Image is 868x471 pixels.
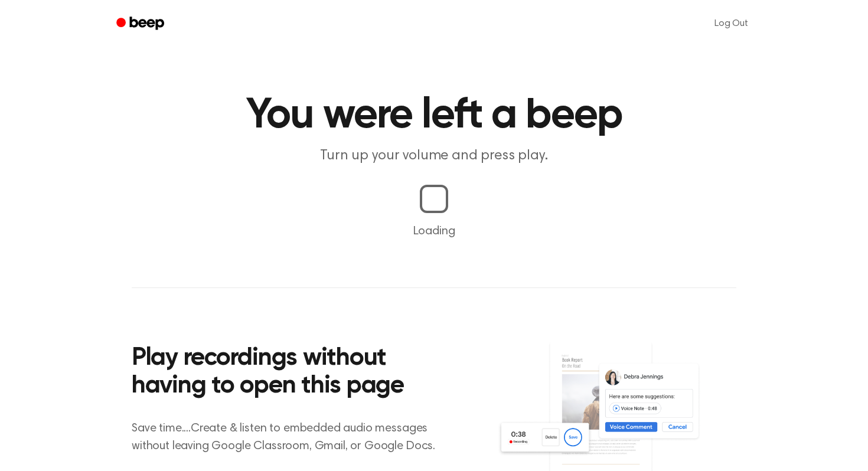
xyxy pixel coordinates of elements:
[108,12,175,35] a: Beep
[703,9,760,38] a: Log Out
[132,345,450,401] h2: Play recordings without having to open this page
[132,420,450,455] p: Save time....Create & listen to embedded audio messages without leaving Google Classroom, Gmail, ...
[207,146,661,166] p: Turn up your volume and press play.
[132,94,736,137] h1: You were left a beep
[14,223,854,240] p: Loading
